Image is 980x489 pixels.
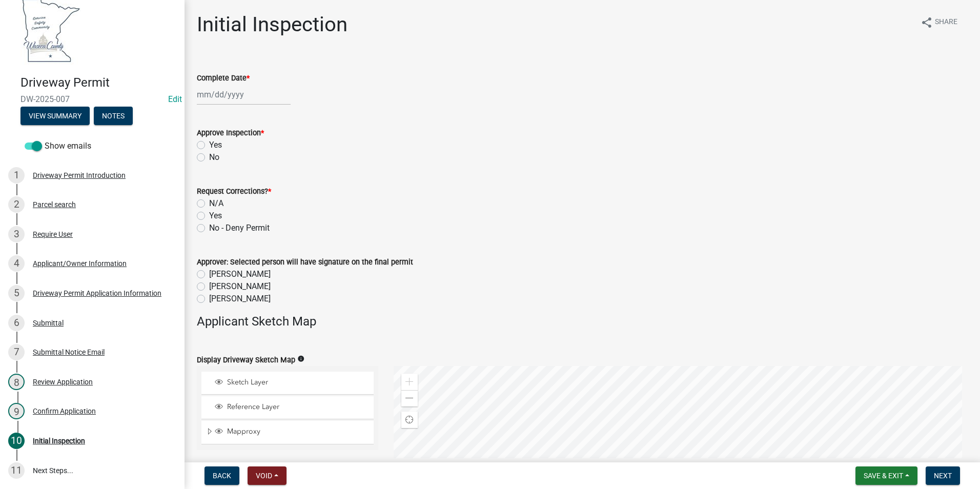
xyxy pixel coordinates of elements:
[168,94,182,104] wm-modal-confirm: Edit Application Number
[224,427,370,436] span: Mapproxy
[197,12,348,37] h1: Initial Inspection
[401,412,418,428] div: Find my location
[8,315,25,331] div: 6
[33,260,127,267] div: Applicant/Owner Information
[8,344,25,360] div: 7
[248,466,287,485] button: Void
[209,197,223,210] label: N/A
[213,402,370,413] div: Reference Layer
[209,210,222,222] label: Yes
[213,427,370,437] div: Mapproxy
[921,16,933,29] i: share
[935,16,957,29] span: Share
[8,462,25,479] div: 11
[25,140,91,152] label: Show emails
[224,378,370,387] span: Sketch Layer
[201,421,374,444] li: Mapproxy
[256,472,272,480] span: Void
[209,151,219,164] label: No
[197,130,264,137] label: Approve Inspection
[8,196,25,213] div: 2
[197,75,250,82] label: Complete Date
[94,107,133,125] button: Notes
[205,466,239,485] button: Back
[864,472,903,480] span: Save & Exit
[33,407,96,415] div: Confirm Application
[8,403,25,419] div: 9
[33,349,105,356] div: Submittal Notice Email
[197,188,271,195] label: Request Corrections?
[94,112,133,120] wm-modal-confirm: Notes
[201,396,374,419] li: Reference Layer
[197,84,291,105] input: mm/dd/yyyy
[168,94,182,104] a: Edit
[33,319,64,327] div: Submittal
[297,355,304,362] i: info
[213,472,231,480] span: Back
[213,378,370,388] div: Sketch Layer
[21,112,90,120] wm-modal-confirm: Summary
[206,427,213,438] span: Expand
[200,369,375,447] ul: Layer List
[401,374,418,390] div: Zoom in
[197,259,413,266] label: Approver: Selected person will have signature on the final permit
[209,222,270,234] label: No - Deny Permit
[201,372,374,395] li: Sketch Layer
[209,293,271,305] label: [PERSON_NAME]
[8,226,25,242] div: 3
[33,201,76,208] div: Parcel search
[33,290,161,297] div: Driveway Permit Application Information
[855,466,917,485] button: Save & Exit
[8,255,25,272] div: 4
[934,472,952,480] span: Next
[401,390,418,406] div: Zoom out
[209,280,271,293] label: [PERSON_NAME]
[912,12,966,32] button: shareShare
[33,172,126,179] div: Driveway Permit Introduction
[8,374,25,390] div: 8
[8,285,25,301] div: 5
[926,466,960,485] button: Next
[33,378,93,385] div: Review Application
[8,433,25,449] div: 10
[209,268,271,280] label: [PERSON_NAME]
[197,357,295,364] label: Display Driveway Sketch Map
[8,167,25,184] div: 1
[224,402,370,412] span: Reference Layer
[33,231,73,238] div: Require User
[209,139,222,151] label: Yes
[33,437,85,444] div: Initial Inspection
[197,314,968,329] h4: Applicant Sketch Map
[21,75,176,90] h4: Driveway Permit
[21,94,164,104] span: DW-2025-007
[21,107,90,125] button: View Summary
